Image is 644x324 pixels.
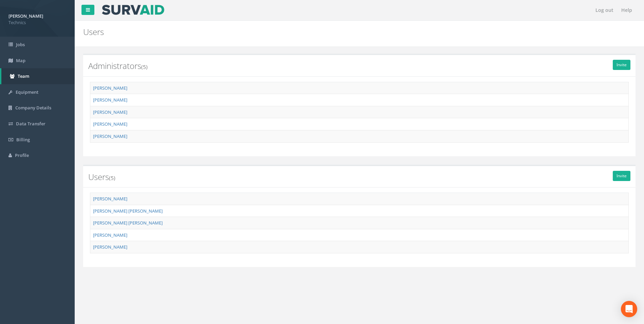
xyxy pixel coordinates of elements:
small: (5) [109,174,115,182]
h2: Administrators [88,61,630,70]
span: Data Transfer [16,121,45,127]
a: [PERSON_NAME] [93,121,127,127]
div: Open Intercom Messenger [621,301,637,317]
a: Invite [613,60,630,70]
a: [PERSON_NAME] [PERSON_NAME] [93,208,163,214]
a: [PERSON_NAME] [93,232,127,238]
a: Invite [613,171,630,181]
span: Technics [8,19,66,26]
span: Profile [15,152,29,158]
a: [PERSON_NAME] [93,133,127,139]
h2: Users [83,28,542,36]
span: Jobs [16,41,25,48]
span: Company Details [15,105,51,111]
a: [PERSON_NAME] Technics [8,11,66,25]
a: [PERSON_NAME] [93,109,127,115]
span: Billing [16,137,30,143]
span: Equipment [16,89,38,95]
a: Team [1,68,75,84]
a: [PERSON_NAME] [93,196,127,202]
strong: [PERSON_NAME] [8,13,43,19]
small: (5) [141,63,148,71]
span: Map [16,57,25,64]
a: [PERSON_NAME] [PERSON_NAME] [93,220,163,226]
a: [PERSON_NAME] [93,85,127,91]
h2: Users [88,173,630,181]
a: [PERSON_NAME] [93,97,127,103]
span: Team [18,73,29,79]
a: [PERSON_NAME] [93,244,127,250]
